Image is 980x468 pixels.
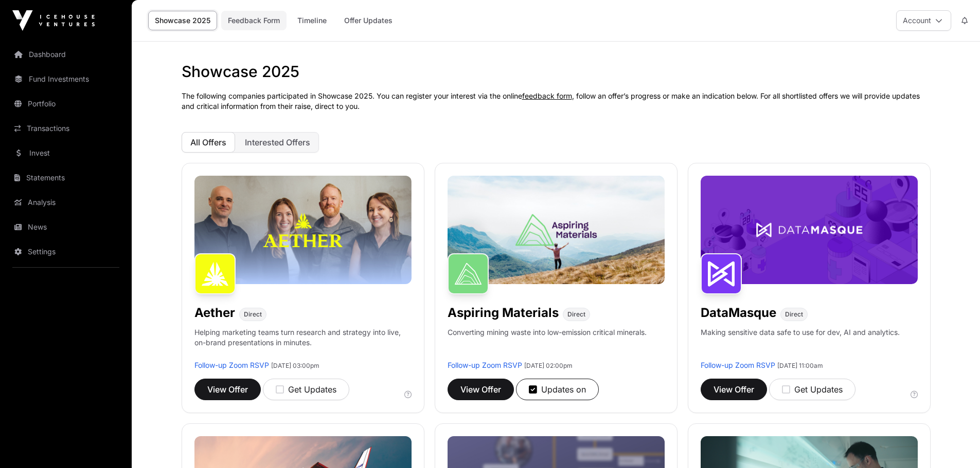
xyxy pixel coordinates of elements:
[194,379,261,400] button: View Offer
[194,327,412,360] p: Helping marketing teams turn research and strategy into live, on-brand presentations in minutes.
[448,253,489,294] img: Aspiring Materials
[567,310,585,319] span: Direct
[782,383,843,396] div: Get Updates
[12,10,95,31] img: Icehouse Ventures Logo
[701,361,775,369] a: Follow-up Zoom RSVP
[8,68,123,90] a: Fund Investments
[8,240,123,263] a: Settings
[896,10,951,31] button: Account
[714,383,754,396] span: View Offer
[182,132,235,153] button: All Offers
[448,176,665,284] img: Aspiring-Banner.jpg
[182,91,931,111] p: The following companies participated in Showcase 2025. You can register your interest via the onl...
[448,379,514,400] button: View Offer
[929,419,980,468] iframe: Chat Widget
[245,137,310,147] span: Interested Offers
[516,379,599,400] button: Updates on
[8,191,123,214] a: Analysis
[190,137,226,147] span: All Offers
[8,117,123,140] a: Transactions
[777,362,823,369] span: [DATE] 11:00am
[701,176,918,284] img: DataMasque-Banner.jpg
[291,11,333,30] a: Timeline
[337,11,399,30] a: Offer Updates
[529,383,586,396] div: Updates on
[148,11,217,30] a: Showcase 2025
[263,379,349,400] button: Get Updates
[8,166,123,189] a: Statements
[701,253,742,294] img: DataMasque
[8,92,123,115] a: Portfolio
[194,253,236,294] img: Aether
[460,383,501,396] span: View Offer
[8,216,123,238] a: News
[701,327,900,360] p: Making sensitive data safe to use for dev, AI and analytics.
[522,91,572,100] a: feedback form
[236,132,319,153] button: Interested Offers
[448,305,559,321] h1: Aspiring Materials
[194,361,269,369] a: Follow-up Zoom RSVP
[194,305,235,321] h1: Aether
[221,11,287,30] a: Feedback Form
[701,379,767,400] button: View Offer
[448,327,647,360] p: Converting mining waste into low-emission critical minerals.
[271,362,319,369] span: [DATE] 03:00pm
[8,142,123,164] a: Invest
[244,310,262,319] span: Direct
[448,361,522,369] a: Follow-up Zoom RSVP
[182,62,931,81] h1: Showcase 2025
[276,383,336,396] div: Get Updates
[769,379,856,400] button: Get Updates
[207,383,248,396] span: View Offer
[194,176,412,284] img: Aether-Banner.jpg
[524,362,573,369] span: [DATE] 02:00pm
[701,305,776,321] h1: DataMasque
[8,43,123,66] a: Dashboard
[785,310,803,319] span: Direct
